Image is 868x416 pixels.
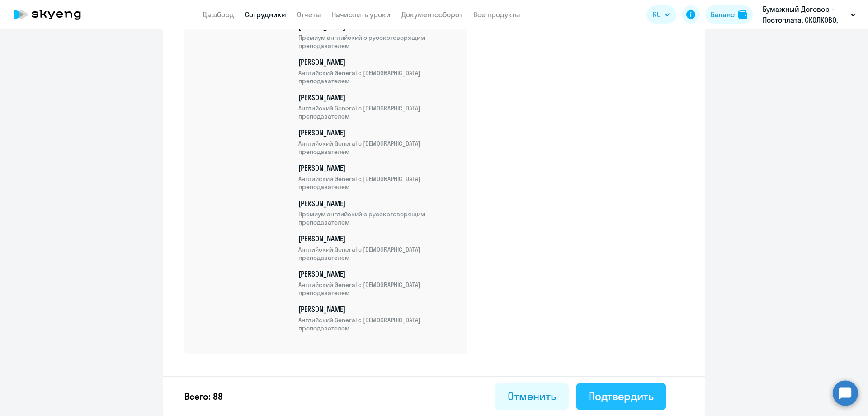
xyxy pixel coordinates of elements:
span: Английский General с [DEMOGRAPHIC_DATA] преподавателем [298,245,457,262]
div: Баланс [711,9,735,20]
a: Начислить уроки [332,10,391,19]
a: Сотрудники [245,10,286,19]
a: Отчеты [297,10,321,19]
p: [PERSON_NAME] [298,304,457,332]
p: [PERSON_NAME] [298,57,457,85]
img: balance [738,10,747,19]
button: RU [646,5,676,24]
button: Бумажный Договор - Постоплата, СКОЛКОВО, [PERSON_NAME] ШКОЛА УПРАВЛЕНИЯ [758,4,860,25]
p: [PERSON_NAME] [298,128,457,156]
button: Балансbalance [705,5,753,24]
span: Английский General с [DEMOGRAPHIC_DATA] преподавателем [298,69,457,85]
p: [PERSON_NAME] [298,92,457,120]
span: RU [653,9,661,20]
p: Бумажный Договор - Постоплата, СКОЛКОВО, [PERSON_NAME] ШКОЛА УПРАВЛЕНИЯ [763,4,847,25]
a: Дашборд [203,10,234,19]
span: Английский General с [DEMOGRAPHIC_DATA] преподавателем [298,104,457,120]
button: Отменить [495,383,569,410]
button: Подтвердить [576,383,666,410]
span: Английский General с [DEMOGRAPHIC_DATA] преподавателем [298,281,457,297]
span: Английский General с [DEMOGRAPHIC_DATA] преподавателем [298,316,457,332]
p: [PERSON_NAME] [298,163,457,191]
p: [PERSON_NAME] [298,234,457,262]
p: [PERSON_NAME] [298,198,457,226]
a: Все продукты [473,10,520,19]
div: Подтвердить [589,389,654,403]
span: Премиум английский с русскоговорящим преподавателем [298,210,457,226]
p: Всего: 88 [184,390,223,403]
div: Отменить [508,389,556,403]
p: [PERSON_NAME] [298,22,457,50]
span: Премиум английский с русскоговорящим преподавателем [298,33,457,50]
a: Документооборот [401,10,462,19]
span: Английский General с [DEMOGRAPHIC_DATA] преподавателем [298,175,457,191]
span: Английский General с [DEMOGRAPHIC_DATA] преподавателем [298,139,457,156]
p: [PERSON_NAME] [298,269,457,297]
